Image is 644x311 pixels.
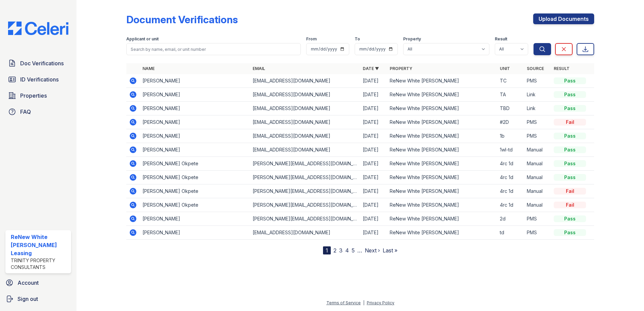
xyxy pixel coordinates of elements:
[367,300,394,305] a: Privacy Policy
[18,295,38,303] span: Sign out
[5,105,71,118] a: FAQ
[352,247,355,254] a: 5
[554,174,586,181] div: Pass
[333,247,336,254] a: 2
[250,115,360,129] td: [EMAIL_ADDRESS][DOMAIN_NAME]
[360,212,387,226] td: [DATE]
[383,247,397,254] a: Last »
[533,13,594,24] a: Upload Documents
[497,129,524,143] td: 1b
[140,143,250,157] td: [PERSON_NAME]
[497,88,524,102] td: TA
[497,143,524,157] td: 1wl-td
[524,115,551,129] td: PMS
[323,246,331,254] div: 1
[360,184,387,198] td: [DATE]
[306,36,317,42] label: From
[250,198,360,212] td: [PERSON_NAME][EMAIL_ADDRESS][DOMAIN_NAME]
[387,74,497,88] td: ReNew White [PERSON_NAME]
[140,226,250,240] td: [PERSON_NAME]
[387,129,497,143] td: ReNew White [PERSON_NAME]
[554,229,586,236] div: Pass
[360,226,387,240] td: [DATE]
[5,57,71,70] a: Doc Verifications
[363,300,364,305] div: |
[554,146,586,153] div: Pass
[403,36,421,42] label: Property
[554,160,586,167] div: Pass
[250,102,360,115] td: [EMAIL_ADDRESS][DOMAIN_NAME]
[326,300,361,305] a: Terms of Service
[360,198,387,212] td: [DATE]
[387,212,497,226] td: ReNew White [PERSON_NAME]
[524,198,551,212] td: Manual
[3,22,74,35] img: CE_Logo_Blue-a8612792a0a2168367f1c8372b55b34899dd931a85d93a1a3d3e32e68fde9ad4.png
[250,226,360,240] td: [EMAIL_ADDRESS][DOMAIN_NAME]
[387,143,497,157] td: ReNew White [PERSON_NAME]
[126,43,301,55] input: Search by name, email, or unit number
[554,133,586,139] div: Pass
[250,74,360,88] td: [EMAIL_ADDRESS][DOMAIN_NAME]
[140,115,250,129] td: [PERSON_NAME]
[554,119,586,126] div: Fail
[497,184,524,198] td: 4rc 1d
[360,143,387,157] td: [DATE]
[554,188,586,195] div: Fail
[250,143,360,157] td: [EMAIL_ADDRESS][DOMAIN_NAME]
[20,108,31,116] span: FAQ
[387,171,497,184] td: ReNew White [PERSON_NAME]
[360,74,387,88] td: [DATE]
[360,88,387,102] td: [DATE]
[20,59,64,67] span: Doc Verifications
[360,115,387,129] td: [DATE]
[495,36,507,42] label: Result
[554,77,586,84] div: Pass
[250,129,360,143] td: [EMAIL_ADDRESS][DOMAIN_NAME]
[497,74,524,88] td: TC
[524,171,551,184] td: Manual
[524,74,551,88] td: PMS
[524,157,551,171] td: Manual
[20,92,47,100] span: Properties
[140,184,250,198] td: [PERSON_NAME] Okpete
[11,233,68,257] div: ReNew White [PERSON_NAME] Leasing
[363,66,379,71] a: Date ▼
[140,171,250,184] td: [PERSON_NAME] Okpete
[497,171,524,184] td: 4rc 1d
[365,247,380,254] a: Next ›
[360,171,387,184] td: [DATE]
[126,13,238,26] div: Document Verifications
[140,74,250,88] td: [PERSON_NAME]
[250,212,360,226] td: [PERSON_NAME][EMAIL_ADDRESS][DOMAIN_NAME]
[554,91,586,98] div: Pass
[524,184,551,198] td: Manual
[390,66,412,71] a: Property
[524,102,551,115] td: Link
[140,212,250,226] td: [PERSON_NAME]
[497,102,524,115] td: TBD
[554,66,570,71] a: Result
[527,66,544,71] a: Source
[20,75,59,83] span: ID Verifications
[497,157,524,171] td: 4rc 1d
[250,171,360,184] td: [PERSON_NAME][EMAIL_ADDRESS][DOMAIN_NAME]
[5,89,71,102] a: Properties
[497,115,524,129] td: #2D
[250,88,360,102] td: [EMAIL_ADDRESS][DOMAIN_NAME]
[524,143,551,157] td: Manual
[524,88,551,102] td: Link
[126,36,159,42] label: Applicant or unit
[387,88,497,102] td: ReNew White [PERSON_NAME]
[253,66,265,71] a: Email
[524,129,551,143] td: PMS
[360,102,387,115] td: [DATE]
[11,257,68,271] div: Trinity Property Consultants
[142,66,155,71] a: Name
[387,157,497,171] td: ReNew White [PERSON_NAME]
[387,226,497,240] td: ReNew White [PERSON_NAME]
[357,246,362,254] span: …
[3,292,74,306] a: Sign out
[18,279,39,287] span: Account
[140,157,250,171] td: [PERSON_NAME] Okpete
[355,36,360,42] label: To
